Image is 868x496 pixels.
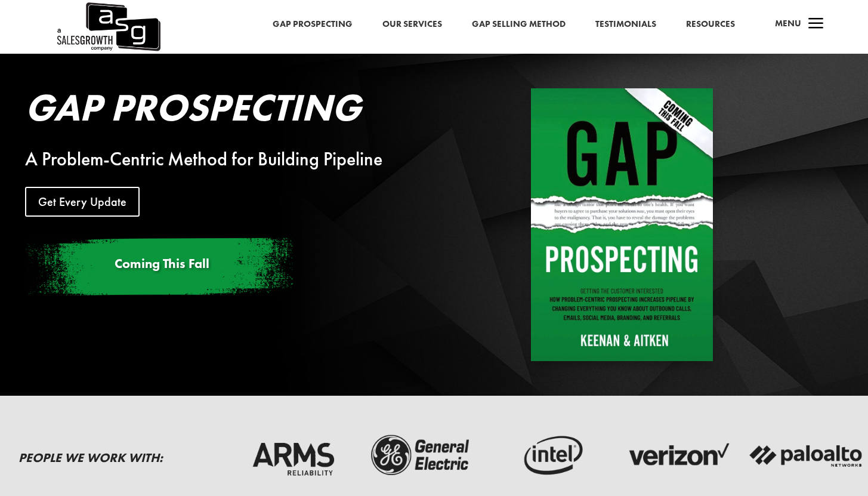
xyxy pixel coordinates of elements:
span: a [804,13,828,36]
img: ge-logo-dark [363,432,480,479]
a: Our Services [382,17,442,32]
a: Resources [686,17,735,32]
a: Gap Prospecting [273,17,353,32]
img: Gap Prospecting - Coming This Fall [531,88,713,361]
span: Coming This Fall [115,255,209,272]
h2: Gap Prospecting [25,88,448,133]
div: A Problem-Centric Method for Building Pipeline [25,152,448,167]
a: Gap Selling Method [472,17,566,32]
img: arms-reliability-logo-dark [235,432,351,479]
img: intel-logo-dark [492,432,608,479]
a: Get Every Update [25,187,140,217]
img: verizon-logo-dark [620,432,736,479]
img: palato-networks-logo-dark [748,432,864,479]
a: Testimonials [595,17,656,32]
span: Menu [775,17,801,29]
